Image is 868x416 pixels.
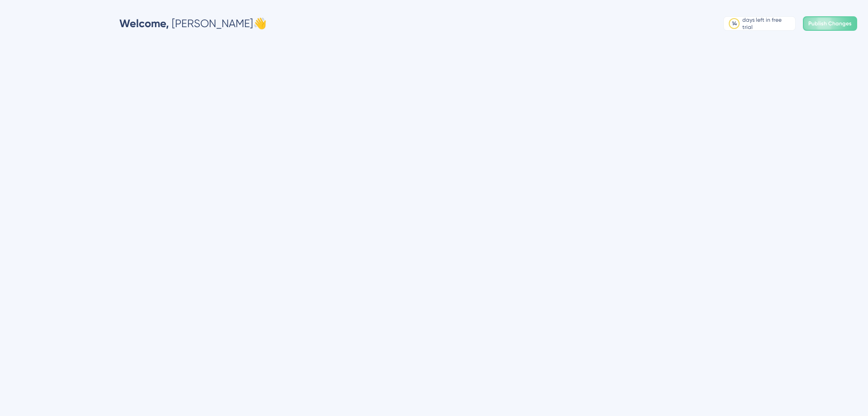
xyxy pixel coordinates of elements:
[119,17,169,30] span: Welcome,
[119,16,267,31] div: [PERSON_NAME] 👋
[732,20,737,27] div: 14
[808,20,852,27] span: Publish Changes
[742,16,793,31] div: days left in free trial
[803,16,857,31] button: Publish Changes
